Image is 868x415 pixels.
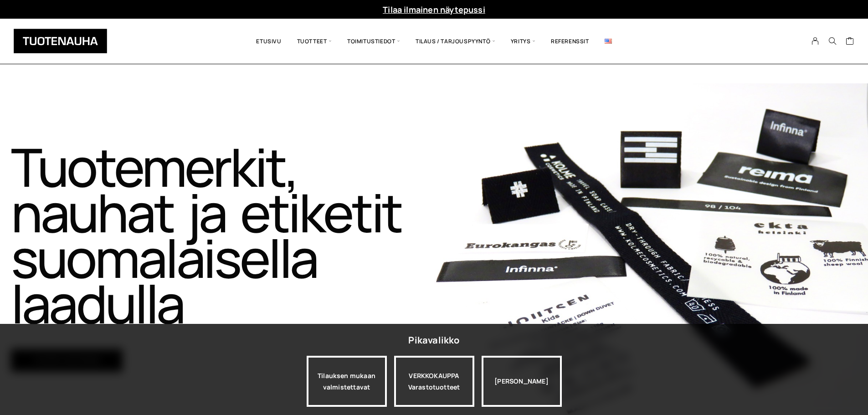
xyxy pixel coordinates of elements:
span: Tilaus / Tarjouspyyntö [408,26,503,57]
div: VERKKOKAUPPA Varastotuotteet [394,356,474,407]
img: Tuotenauha Oy [14,29,107,53]
span: Tuotteet [289,26,339,57]
a: My Account [806,37,824,45]
div: [PERSON_NAME] [482,356,562,407]
a: Tilaa ilmainen näytepussi [383,4,485,15]
a: VERKKOKAUPPAVarastotuotteet [394,356,474,407]
span: Yritys [503,26,543,57]
a: Cart [846,36,854,47]
span: Toimitustiedot [339,26,408,57]
a: Etusivu [248,26,289,57]
a: Referenssit [543,26,597,57]
h1: Tuotemerkit, nauhat ja etiketit suomalaisella laadulla​ [11,144,432,326]
button: Search [824,37,841,45]
img: English [605,39,612,44]
div: Pikavalikko [408,332,459,348]
a: Tilauksen mukaan valmistettavat [307,356,387,407]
